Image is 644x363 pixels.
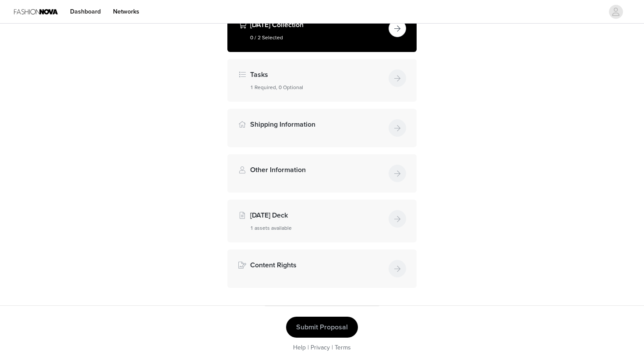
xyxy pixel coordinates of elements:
[227,109,417,147] div: Shipping Information
[227,9,417,52] div: Halloween Collection
[250,119,385,130] h4: Shipping Information
[308,344,309,351] span: |
[250,224,385,232] h5: 1 assets available
[250,260,385,270] h4: Content Rights
[293,344,306,351] a: Help
[335,344,351,351] a: Terms
[250,34,385,41] h5: 0 / 2 Selected
[227,59,417,102] div: Tasks
[286,317,358,338] button: Submit Proposal
[65,2,106,21] a: Dashboard
[227,154,417,193] div: Other Information
[108,2,145,21] a: Networks
[332,344,333,351] span: |
[612,5,620,19] div: avatar
[14,2,58,21] img: Fashion Nova Logo
[250,165,385,175] h4: Other Information
[227,200,417,242] div: Halloween Deck
[227,249,417,288] div: Content Rights
[250,210,385,221] h4: [DATE] Deck
[311,344,330,351] a: Privacy
[250,20,385,30] h4: [DATE] Collection
[250,83,385,91] h5: 1 Required, 0 Optional
[250,69,385,80] h4: Tasks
